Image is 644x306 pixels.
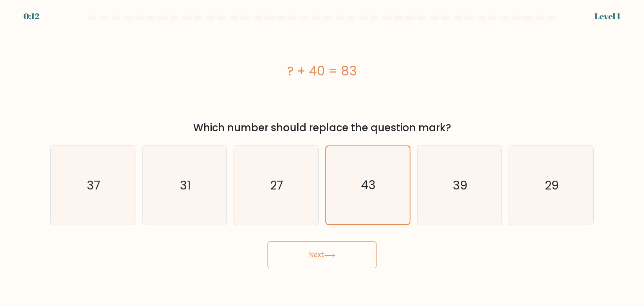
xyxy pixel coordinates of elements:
[270,177,283,194] text: 27
[453,177,467,194] text: 39
[55,120,589,135] div: Which number should replace the question mark?
[545,177,559,194] text: 29
[50,62,594,80] div: ? + 40 = 83
[267,241,377,268] button: Next
[180,177,191,194] text: 31
[23,10,39,23] div: 0:12
[361,177,376,194] text: 43
[595,10,621,23] div: Level 1
[87,177,100,194] text: 37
